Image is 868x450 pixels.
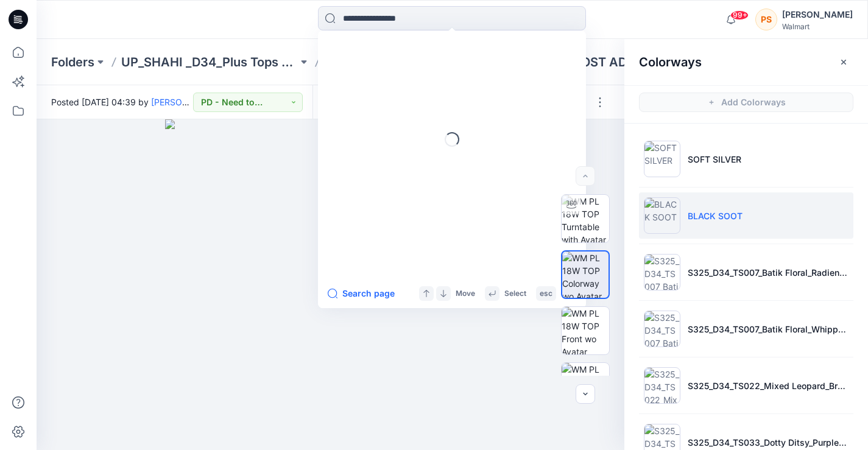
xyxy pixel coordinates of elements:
[562,363,609,410] img: WM PL 18W TOP Back wo Avatar
[328,286,395,301] button: Search page
[456,287,475,300] p: Move
[51,96,193,108] span: Posted [DATE] 04:39 by
[644,141,680,177] img: SOFT SILVER
[562,251,609,298] img: WM PL 18W TOP Colorway wo Avatar
[688,153,741,166] p: SOFT SILVER
[644,367,680,404] img: S325_D34_TS022_Mixed Leopard_Brown Crisp_32cm
[688,436,849,449] p: S325_D34_TS033_Dotty Ditsy_Purple Eggplant_32cm 1
[644,254,680,290] img: S325_D34_TS007_Batik Floral_Radient Orchid_64cm 1
[529,54,705,71] p: 151467_POST ADM_FLUTTER SLEEVE BLOUSE
[51,54,94,71] a: Folders
[121,54,298,71] a: UP_SHAHI _D34_Plus Tops and Dresses
[688,379,849,392] p: S325_D34_TS022_Mixed Leopard_Brown Crisp_32cm
[644,311,680,347] img: S325_D34_TS007_Batik Floral_Whipped Cream_64cm 1
[639,55,702,69] h2: Colorways
[151,97,220,107] a: [PERSON_NAME]
[165,119,496,450] img: eyJhbGciOiJIUzI1NiIsImtpZCI6IjAiLCJzbHQiOiJzZXMiLCJ0eXAiOiJKV1QifQ.eyJkYXRhIjp7InR5cGUiOiJzdG9yYW...
[755,9,777,30] div: PS
[782,22,853,31] div: Walmart
[504,287,526,300] p: Select
[562,195,609,242] img: WM PL 18W TOP Turntable with Avatar
[540,287,552,300] p: esc
[688,266,849,279] p: S325_D34_TS007_Batik Floral_Radient Orchid_64cm 1
[562,307,609,354] img: WM PL 18W TOP Front wo Avatar
[688,209,743,222] p: BLACK SOOT
[688,323,849,336] p: S325_D34_TS007_Batik Floral_Whipped Cream_64cm 1
[782,7,853,22] div: [PERSON_NAME]
[644,197,680,234] img: BLACK SOOT
[730,10,749,20] span: 99+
